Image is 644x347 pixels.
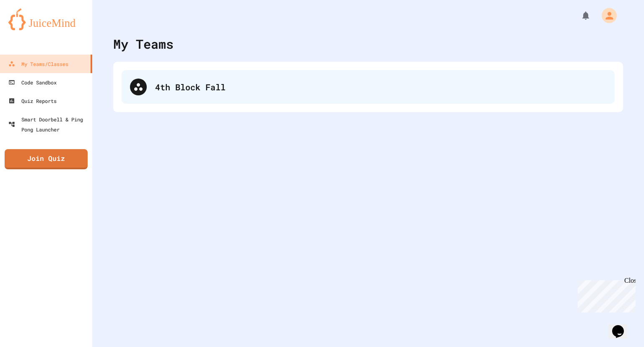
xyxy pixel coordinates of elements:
div: Smart Doorbell & Ping Pong Launcher [8,114,89,134]
div: Chat with us now!Close [3,3,58,53]
iframe: chat widget [574,277,636,313]
div: Code Sandbox [8,77,57,87]
div: My Notifications [565,8,593,23]
iframe: chat widget [609,313,636,339]
div: My Teams/Classes [8,59,68,69]
div: My Teams [113,34,174,53]
a: Join Quiz [5,149,88,169]
div: 4th Block Fall [155,81,606,93]
div: My Account [593,6,619,25]
div: 4th Block Fall [122,70,615,104]
img: logo-orange.svg [8,8,84,30]
div: Quiz Reports [8,96,57,106]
